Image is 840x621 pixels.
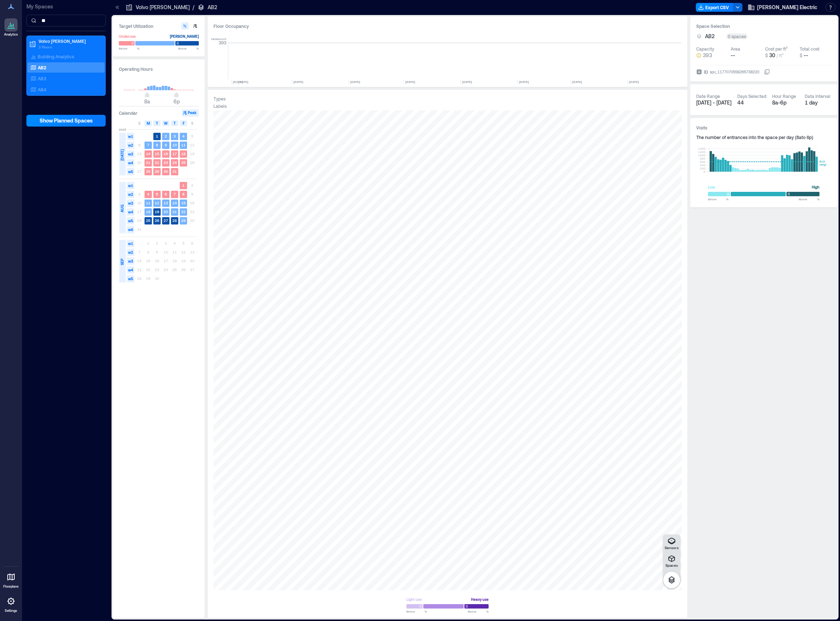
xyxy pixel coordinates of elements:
[127,226,134,233] span: w6
[709,68,760,76] div: spc_1177070558265738220
[119,33,136,40] div: Underuse
[119,22,199,30] h3: Target Utilization
[174,120,176,126] span: T
[39,44,100,50] p: 3 Floors
[147,192,149,196] text: 4
[698,153,705,157] tspan: 1000
[765,52,797,59] button: $ 30 / ft²
[700,163,705,167] tspan: 400
[119,127,126,132] span: 2025
[39,38,100,44] p: Volvo [PERSON_NAME]
[1,568,21,591] a: Floorplans
[26,3,106,10] p: My Spaces
[731,52,735,58] span: --
[155,218,159,223] text: 26
[696,134,831,140] div: The number of entrances into the space per day ( 8a to 6p )
[127,275,134,282] span: w5
[146,160,150,165] text: 21
[193,4,194,11] p: /
[181,209,186,214] text: 22
[663,552,680,570] button: Spaces
[233,80,243,84] text: [DATE]
[696,52,728,59] button: 393
[812,183,819,191] div: High
[136,4,190,11] p: Volvo [PERSON_NAME]
[181,160,186,165] text: 25
[155,160,159,165] text: 22
[737,99,766,106] div: 44
[519,80,529,84] text: [DATE]
[156,120,158,126] span: T
[144,98,150,105] span: 8a
[772,99,799,106] div: 8a - 6p
[572,80,582,84] text: [DATE]
[127,133,134,140] span: w1
[663,534,680,552] button: Sensors
[119,46,139,51] span: Below %
[698,147,705,150] tspan: 1400
[155,151,159,156] text: 15
[146,169,150,173] text: 28
[164,160,168,165] text: 23
[165,143,167,147] text: 9
[174,98,180,105] span: 6p
[181,151,186,156] text: 18
[696,46,714,52] div: Capacity
[172,201,177,205] text: 14
[172,209,177,214] text: 21
[772,93,796,99] div: Hour Range
[731,46,740,52] div: Area
[155,169,159,173] text: 29
[127,142,134,149] span: w2
[2,592,20,615] a: Settings
[40,117,93,124] span: Show Planned Spaces
[406,596,422,603] div: Light use
[757,4,817,11] span: [PERSON_NAME] Electric
[156,192,158,196] text: 5
[164,209,168,214] text: 20
[629,80,639,84] text: [DATE]
[165,134,167,138] text: 2
[182,134,185,138] text: 4
[350,80,360,84] text: [DATE]
[127,240,134,247] span: w1
[127,191,134,198] span: w2
[665,563,678,567] p: Spaces
[172,218,177,223] text: 28
[700,157,705,160] tspan: 800
[737,93,766,99] div: Days Selected
[5,609,17,613] p: Settings
[181,143,186,147] text: 11
[38,65,46,70] p: AB2
[181,218,186,223] text: 29
[127,257,134,265] span: w3
[704,170,705,173] tspan: 0
[127,249,134,256] span: w2
[800,46,819,52] div: Total cost
[704,68,708,76] span: ID
[127,217,134,224] span: w5
[26,115,106,127] button: Show Planned Spaces
[213,96,226,102] div: Types
[172,160,177,165] text: 24
[164,120,168,126] span: W
[462,80,472,84] text: [DATE]
[468,609,489,614] span: Above %
[182,109,199,117] button: Peak
[38,54,74,59] p: Building Analytics
[182,192,185,196] text: 8
[805,99,832,106] div: 1 day
[38,87,46,92] p: AB4
[745,1,819,13] button: [PERSON_NAME] Electric
[208,4,217,11] p: AB2
[127,266,134,274] span: w4
[293,80,303,84] text: [DATE]
[155,201,159,205] text: 12
[799,197,819,201] span: Above %
[164,169,168,173] text: 30
[700,160,705,164] tspan: 600
[696,99,731,106] span: [DATE] - [DATE]
[764,69,770,75] button: IDspc_1177070558265738220
[147,120,150,126] span: M
[156,134,158,138] text: 1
